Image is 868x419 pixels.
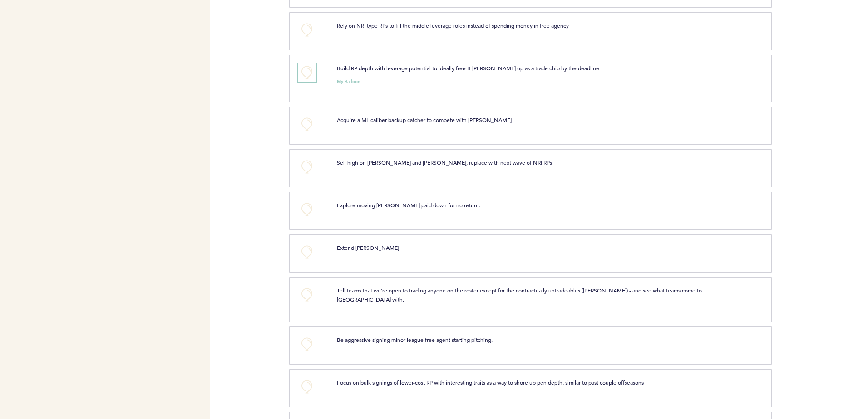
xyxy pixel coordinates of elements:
[337,336,493,343] span: Be aggressive signing minor league free agent starting pitching.
[337,64,599,72] span: Build RP depth with leverage potential to ideally free B [PERSON_NAME] up as a trade chip by the ...
[337,79,360,84] small: My Balloon
[337,287,703,303] span: Tell teams that we're open to trading anyone on the roster except for the contractually untradeab...
[337,159,552,166] span: Sell high on [PERSON_NAME] and [PERSON_NAME], replace with next wave of NRI RPs
[337,379,644,386] span: Focus on bulk signings of lower-cost RP with interesting traits as a way to shore up pen depth, s...
[337,116,512,123] span: Acquire a ML caliber backup catcher to compete with [PERSON_NAME]
[337,244,399,251] span: Extend [PERSON_NAME]
[337,201,480,209] span: Explore moving [PERSON_NAME] paid down for no return.
[337,22,569,29] span: Rely on NRI type RPs to fill the middle leverage roles instead of spending money in free agency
